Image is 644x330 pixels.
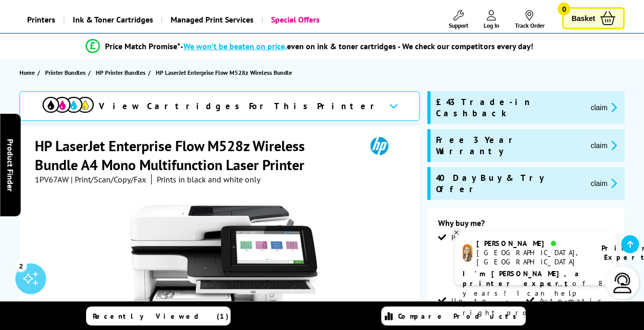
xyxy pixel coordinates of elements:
span: | Print/Scan/Copy/Fax [71,174,146,184]
span: Up to 1,200 x 1,200 dpi Print [451,296,524,324]
h1: HP LaserJet Enterprise Flow M528z Wireless Bundle A4 Mono Multifunction Laser Printer [35,136,356,174]
img: user-headset-light.svg [612,273,633,293]
button: promo-description [588,101,620,113]
a: Printers [19,7,63,33]
span: View Cartridges For This Printer [99,100,381,112]
span: Ink & Toner Cartridges [73,7,153,33]
span: Print/Scan/Copy/Fax [451,233,583,242]
img: View Cartridges [43,97,94,113]
span: Home [19,67,35,78]
div: [PERSON_NAME] [476,239,589,248]
div: Why buy me? [438,218,614,233]
a: Special Offers [261,7,327,33]
span: Basket [571,11,595,25]
a: Support [448,10,468,29]
button: promo-description [588,177,620,189]
a: Ink & Toner Cartridges [63,7,161,33]
span: Price Match Promise* [105,41,180,51]
a: Home [19,67,37,78]
a: HP Printer Bundles [96,67,148,78]
div: 2 [15,260,27,271]
span: £43 Trade-in Cashback [435,96,582,119]
a: Log In [483,10,499,29]
b: I'm [PERSON_NAME], a printer expert [463,269,582,288]
div: - even on ink & toner cartridges - We check our competitors every day! [180,41,533,51]
span: Printer Bundles [45,67,86,78]
button: promo-description [588,139,620,151]
span: 40 Day Buy & Try Offer [435,172,582,195]
span: Product Finder [5,139,15,192]
a: Printer Bundles [45,67,88,78]
i: Prints in black and white only [157,174,260,184]
img: HP [356,136,403,155]
a: Track Order [514,10,544,29]
span: HP Printer Bundles [96,67,146,78]
span: We won’t be beaten on price, [183,41,287,51]
span: Support [448,22,468,29]
a: Basket 0 [562,7,625,29]
span: HP LaserJet Enterprise Flow M528z Wireless Bundle [156,67,292,78]
span: Log In [483,22,499,29]
span: Free 3 Year Warranty [435,134,582,157]
p: of 8 years! I can help you choose the right product [463,269,609,318]
li: modal_Promise [5,37,614,55]
div: [GEOGRAPHIC_DATA], [GEOGRAPHIC_DATA] [476,248,589,266]
a: Compare Products [381,306,526,325]
a: Managed Print Services [161,7,261,33]
img: amy-livechat.png [463,244,472,262]
a: Recently Viewed (1) [86,306,231,325]
span: 1PV67AW [35,174,69,184]
a: HP LaserJet Enterprise Flow M528z Wireless Bundle [156,67,295,78]
span: 0 [557,3,570,15]
span: Compare Products [398,312,522,321]
span: Recently Viewed (1) [93,312,229,321]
